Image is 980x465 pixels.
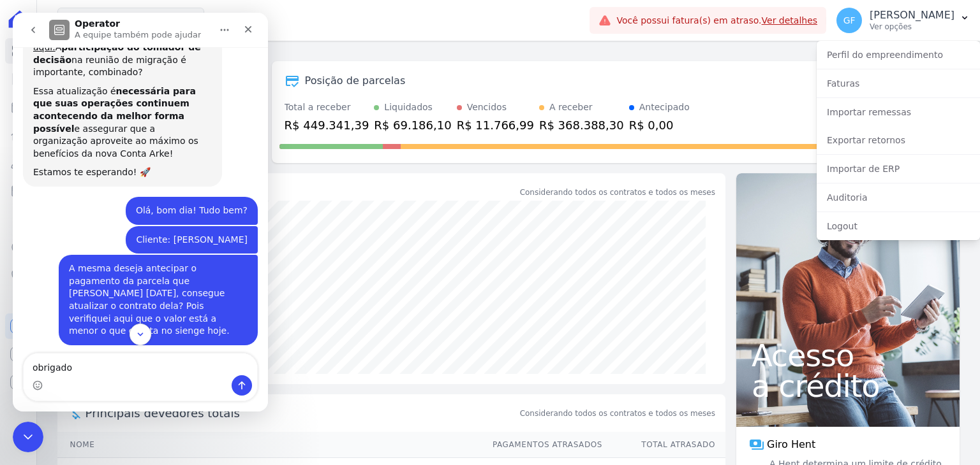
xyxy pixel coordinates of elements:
[817,157,980,180] a: Importar de ERP
[520,187,715,198] div: Considerando todos os contratos e todos os meses
[20,29,188,52] b: participação do tomador de decisão
[374,117,451,134] div: R$ 69.186,10
[285,117,369,134] div: R$ 449.341,39
[117,311,138,333] button: Scroll to bottom
[57,432,480,458] th: Nome
[520,408,715,419] span: Considerando todos os contratos e todos os meses
[384,101,433,114] div: Liquidados
[752,371,944,401] span: a crédito
[616,14,817,27] span: Você possui fatura(s) em atraso.
[817,72,980,95] a: Faturas
[843,16,856,25] span: GF
[10,184,245,213] div: Guilherme diz…
[539,117,624,134] div: R$ 368.388,30
[62,16,188,29] p: A equipe também pode ajudar
[467,101,507,114] div: Vencidos
[20,73,183,121] b: necessária para que suas operações continuem acontecendo da melhor forma possível
[10,213,245,243] div: Guilherme diz…
[762,15,818,25] a: Ver detalhes
[11,341,244,362] textarea: Envie uma mensagem...
[285,101,369,114] div: Total a receber
[817,215,980,238] a: Logout
[123,192,235,204] div: Olá, bom dia! Tudo bem?
[20,73,199,148] div: Essa atualização é e assegurar que a organização aproveite ao máximo os benefícios da nova Conta ...
[629,117,690,134] div: R$ 0,00
[870,9,954,22] p: [PERSON_NAME]
[113,184,245,212] div: Olá, bom dia! Tudo bem?
[639,101,690,114] div: Antecipado
[20,368,30,378] button: Selecionador de Emoji
[10,242,245,343] div: Guilherme diz…
[817,101,980,124] a: Importar remessas
[13,422,43,452] iframe: Intercom live chat
[305,73,406,89] div: Posição de parcelas
[13,13,268,411] iframe: Intercom live chat
[826,3,980,38] button: GF [PERSON_NAME] Ver opções
[817,129,980,152] a: Exportar retornos
[46,242,245,333] div: A mesma deseja antecipar o pagamento da parcela que [PERSON_NAME] [DATE], consegue atualizar o co...
[85,404,517,422] span: Principais devedores totais
[85,183,517,201] div: Saldo devedor total
[603,432,725,458] th: Total Atrasado
[123,221,235,234] div: Cliente: [PERSON_NAME]
[113,213,245,241] div: Cliente: [PERSON_NAME]
[457,117,534,134] div: R$ 11.766,99
[20,154,199,166] div: Estamos te esperando! 🚀
[817,43,980,66] a: Perfil do empreendimento
[200,5,224,29] button: Início
[752,340,944,371] span: Acesso
[870,22,954,32] p: Ver opções
[57,8,204,32] button: [GEOGRAPHIC_DATA]
[56,250,235,325] div: A mesma deseja antecipar o pagamento da parcela que [PERSON_NAME] [DATE], consegue atualizar o co...
[767,437,815,452] span: Giro Hent
[219,362,239,383] button: Enviar uma mensagem
[549,101,593,114] div: A receber
[817,186,980,209] a: Auditoria
[480,432,603,458] th: Pagamentos Atrasados
[224,5,247,28] div: Fechar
